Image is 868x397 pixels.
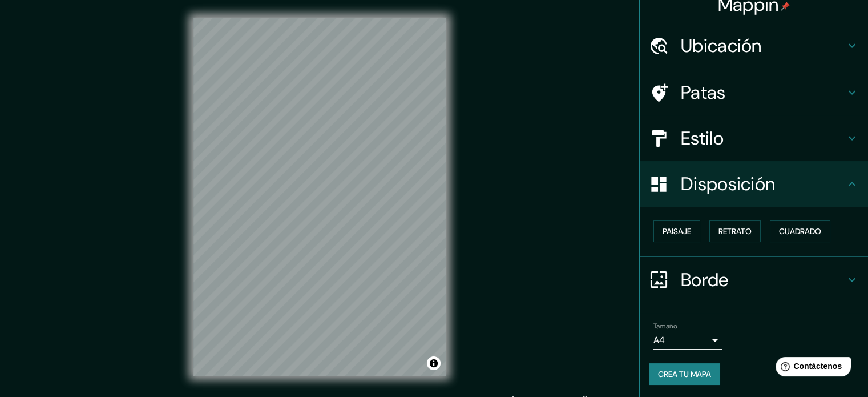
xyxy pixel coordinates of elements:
div: Ubicación [640,23,868,69]
button: Retrato [709,220,761,242]
font: Borde [681,268,729,292]
div: Borde [640,257,868,303]
font: Patas [681,81,726,105]
img: pin-icon.png [781,2,790,11]
font: Ubicación [681,34,762,58]
button: Paisaje [653,220,700,242]
font: Estilo [681,126,724,150]
font: Tamaño [653,322,677,331]
button: Cuadrado [770,220,830,242]
div: Estilo [640,115,868,161]
button: Activar o desactivar atribución [427,356,441,370]
button: Crea tu mapa [649,363,720,385]
font: A4 [653,334,665,346]
div: Patas [640,70,868,115]
iframe: Lanzador de widgets de ayuda [766,352,855,384]
font: Cuadrado [779,226,821,236]
canvas: Mapa [193,18,446,376]
font: Crea tu mapa [658,369,711,379]
font: Retrato [718,226,752,236]
font: Disposición [681,172,775,196]
div: A4 [653,331,722,350]
div: Disposición [640,161,868,207]
font: Paisaje [663,226,691,236]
